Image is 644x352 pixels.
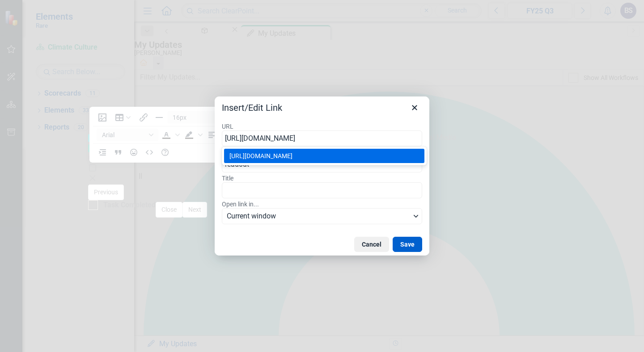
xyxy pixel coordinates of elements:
[229,151,421,161] div: [URL][DOMAIN_NAME]
[2,2,210,34] p: We continue to amass measurable, published cases of how on-screen representations—whether they be...
[354,237,389,252] button: Cancel
[227,211,411,222] span: Current window
[393,237,422,252] button: Save
[215,96,429,256] div: Insert/Edit Link
[2,42,210,74] p: We've engaged communities of Hollywood production companies, talent, and screen writers, as well ...
[222,102,282,113] h1: Insert/Edit Link
[222,208,422,224] button: Open link in...
[222,122,422,130] label: URL
[222,200,422,208] label: Open link in...
[224,149,424,163] div: https://image.email.rare.org/lib/fe2b11727364047f731d76/m/1/LA+Storyteller+Readout+Final.pdf
[222,174,422,182] label: Title
[2,81,210,102] p: We've brought together industry, nonprofits, and funders at our [DATE] Symposium in [GEOGRAPHIC_D...
[407,100,422,115] button: Close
